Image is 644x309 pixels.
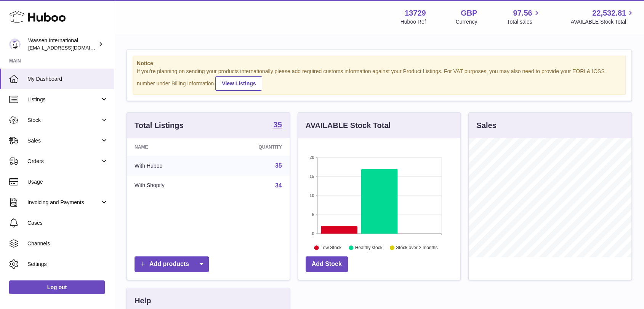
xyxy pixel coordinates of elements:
[27,178,108,186] span: Usage
[405,8,426,18] strong: 13729
[27,240,108,247] span: Channels
[400,18,426,26] div: Huboo Ref
[273,121,282,130] a: 35
[355,245,383,250] text: Healthy stock
[273,121,282,128] strong: 35
[309,193,314,198] text: 10
[27,199,100,206] span: Invoicing and Payments
[135,256,209,272] a: Add products
[275,162,282,169] a: 35
[312,231,314,236] text: 0
[28,37,97,51] div: Wassen International
[456,18,477,26] div: Currency
[306,120,391,131] h3: AVAILABLE Stock Total
[27,117,100,124] span: Stock
[27,261,108,268] span: Settings
[396,245,437,250] text: Stock over 2 months
[312,212,314,217] text: 5
[9,38,21,50] img: internationalsupplychain@wassen.com
[513,8,532,18] span: 97.56
[137,68,622,91] div: If you're planning on sending your products internationally please add required customs informati...
[215,76,262,91] a: View Listings
[570,8,635,26] a: 22,532.81 AVAILABLE Stock Total
[28,45,112,51] span: [EMAIL_ADDRESS][DOMAIN_NAME]
[135,120,184,131] h3: Total Listings
[306,256,348,272] a: Add Stock
[507,18,541,26] span: Total sales
[461,8,477,18] strong: GBP
[27,96,100,103] span: Listings
[215,138,290,156] th: Quantity
[309,174,314,179] text: 15
[27,137,100,144] span: Sales
[592,8,626,18] span: 22,532.81
[275,182,282,189] a: 34
[27,75,108,83] span: My Dashboard
[320,245,342,250] text: Low Stock
[507,8,541,26] a: 97.56 Total sales
[127,138,215,156] th: Name
[127,176,215,195] td: With Shopify
[9,280,105,294] a: Log out
[137,60,622,67] strong: Notice
[476,120,496,131] h3: Sales
[27,219,108,227] span: Cases
[135,296,151,306] h3: Help
[27,158,100,165] span: Orders
[570,18,635,26] span: AVAILABLE Stock Total
[309,155,314,160] text: 20
[127,156,215,176] td: With Huboo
